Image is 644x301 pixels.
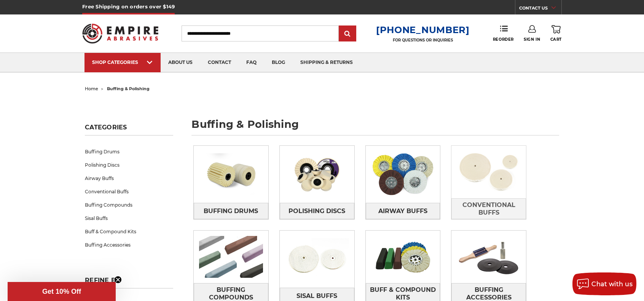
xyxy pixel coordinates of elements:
[239,53,264,72] a: faq
[85,158,173,172] a: Polishing Discs
[161,53,200,72] a: about us
[107,86,150,91] span: buffing & polishing
[85,86,98,91] a: home
[280,203,354,219] a: Polishing Discs
[519,4,561,14] a: CONTACT US
[114,276,122,283] button: Close teaser
[591,280,633,288] span: Chat with us
[85,124,173,135] h5: Categories
[85,238,173,252] a: Buffing Accessories
[376,38,470,43] p: FOR QUESTIONS OR INQUIRIES
[572,272,636,295] button: Chat with us
[550,37,562,42] span: Cart
[550,25,562,42] a: Cart
[85,225,173,238] a: Buff & Compound Kits
[264,53,293,72] a: blog
[452,199,526,219] span: Conventional Buffs
[451,231,526,283] img: Buffing Accessories
[340,26,355,41] input: Submit
[92,59,153,65] div: SHOP CATEGORIES
[293,53,360,72] a: shipping & returns
[194,231,268,283] img: Buffing Compounds
[366,148,440,201] img: Airway Buffs
[366,203,440,219] a: Airway Buffs
[280,233,354,285] img: Sisal Buffs
[378,205,427,218] span: Airway Buffs
[85,185,173,198] a: Conventional Buffs
[366,231,440,283] img: Buff & Compound Kits
[376,24,470,35] a: [PHONE_NUMBER]
[524,37,540,42] span: Sign In
[280,148,354,201] img: Polishing Discs
[85,212,173,225] a: Sisal Buffs
[42,288,81,295] span: Get 10% Off
[204,205,258,218] span: Buffing Drums
[8,282,116,301] div: Get 10% OffClose teaser
[85,198,173,212] a: Buffing Compounds
[493,37,514,42] span: Reorder
[493,25,514,41] a: Reorder
[85,172,173,185] a: Airway Buffs
[82,19,158,48] img: Empire Abrasives
[451,198,526,219] a: Conventional Buffs
[289,205,345,218] span: Polishing Discs
[191,119,559,135] h1: buffing & polishing
[200,53,239,72] a: contact
[85,145,173,158] a: Buffing Drums
[451,146,526,198] img: Conventional Buffs
[194,148,268,201] img: Buffing Drums
[85,277,173,288] h5: Refine by
[194,203,268,219] a: Buffing Drums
